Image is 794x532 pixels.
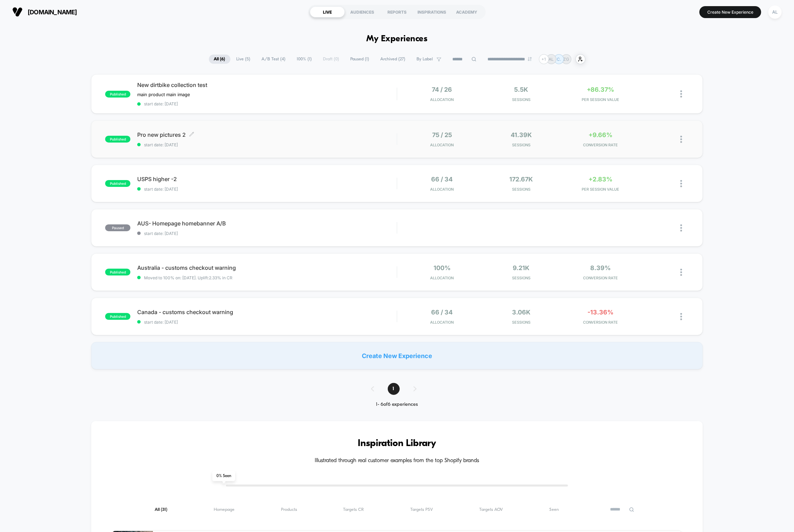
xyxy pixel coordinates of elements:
span: [DOMAIN_NAME] [28,9,77,16]
img: close [680,224,682,232]
span: published [105,269,130,276]
img: close [680,136,682,143]
button: Create New Experience [699,6,761,18]
span: +86.37% [587,86,614,93]
span: 66 / 34 [431,176,453,183]
span: Live ( 5 ) [231,55,256,64]
div: LIVE [310,6,345,17]
span: 41.39k [511,131,532,138]
span: +2.83% [589,176,612,183]
span: 100% [434,264,451,271]
img: close [680,313,682,320]
p: C. [557,57,561,62]
span: start date: [DATE] [137,231,397,236]
span: published [105,91,130,98]
span: 5.5k [514,86,528,93]
p: AL [549,57,554,62]
span: Products [281,507,297,512]
span: published [105,313,130,320]
span: Allocation [430,187,454,192]
div: AUDIENCES [345,6,380,17]
span: USPS higher -2 [137,176,397,182]
div: ACADEMY [449,6,484,17]
span: Canada - customs checkout warning [137,309,397,315]
span: CONVERSION RATE [563,320,638,325]
span: New dirtbike collection test [137,82,397,88]
span: 9.21k [513,264,530,271]
button: [DOMAIN_NAME] [10,6,79,17]
span: Archived ( 27 ) [375,55,411,64]
div: REPORTS [380,6,414,17]
div: AL [768,5,782,19]
span: Pro new pictures 2 [137,131,397,138]
span: Sessions [483,276,559,280]
span: 74 / 26 [432,86,452,93]
span: Sessions [483,320,559,325]
span: Allocation [430,143,454,147]
img: close [680,90,682,98]
span: Paused ( 1 ) [345,55,374,64]
span: By Label [417,57,433,62]
span: 75 / 25 [432,131,452,138]
img: close [680,269,682,276]
span: Targets AOV [479,507,503,512]
img: end [528,57,532,61]
span: start date: [DATE] [137,320,397,325]
span: PER SESSION VALUE [563,187,638,192]
span: 172.67k [510,176,533,183]
span: Seen [549,507,559,512]
span: Sessions [483,187,559,192]
span: 0 % Seen [212,471,235,481]
span: AUS- Homepage homebanner A/B [137,220,397,227]
span: 8.39% [590,264,611,271]
span: 66 / 34 [431,309,453,316]
span: Allocation [430,276,454,280]
span: -13.36% [587,309,613,316]
span: Sessions [483,143,559,147]
span: A/B Test ( 4 ) [257,55,291,64]
span: All [155,507,167,512]
img: Visually logo [12,7,23,17]
span: PER SESSION VALUE [563,97,638,102]
h1: My Experiences [367,34,428,44]
span: main product main image [137,92,190,97]
span: published [105,136,130,143]
span: start date: [DATE] [137,101,397,106]
span: CONVERSION RATE [563,276,638,280]
span: Targets CR [343,507,364,512]
p: ZG [564,57,569,62]
img: close [680,180,682,187]
div: 1 - 6 of 6 experiences [364,402,430,408]
span: 1 [388,383,400,395]
span: paused [105,224,130,231]
span: 100% ( 1 ) [292,55,317,64]
span: Australia - customs checkout warning [137,264,397,271]
span: CONVERSION RATE [563,143,638,147]
span: Targets PSV [410,507,433,512]
div: Create New Experience [91,342,703,369]
button: AL [766,5,784,19]
div: + 1 [539,54,549,64]
span: Moved to 100% on: [DATE] . Uplift: 2.33% in CR [144,275,232,280]
span: published [105,180,130,187]
span: All ( 6 ) [209,55,230,64]
h3: Inspiration Library [112,438,682,449]
span: Homepage [214,507,235,512]
span: +9.66% [589,131,612,138]
span: 3.06k [512,309,530,316]
span: ( 31 ) [161,507,167,512]
span: Sessions [483,97,559,102]
div: INSPIRATIONS [414,6,449,17]
span: start date: [DATE] [137,187,397,192]
span: Allocation [430,97,454,102]
h4: Illustrated through real customer examples from the top Shopify brands [112,458,682,464]
span: start date: [DATE] [137,142,397,147]
span: Allocation [430,320,454,325]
